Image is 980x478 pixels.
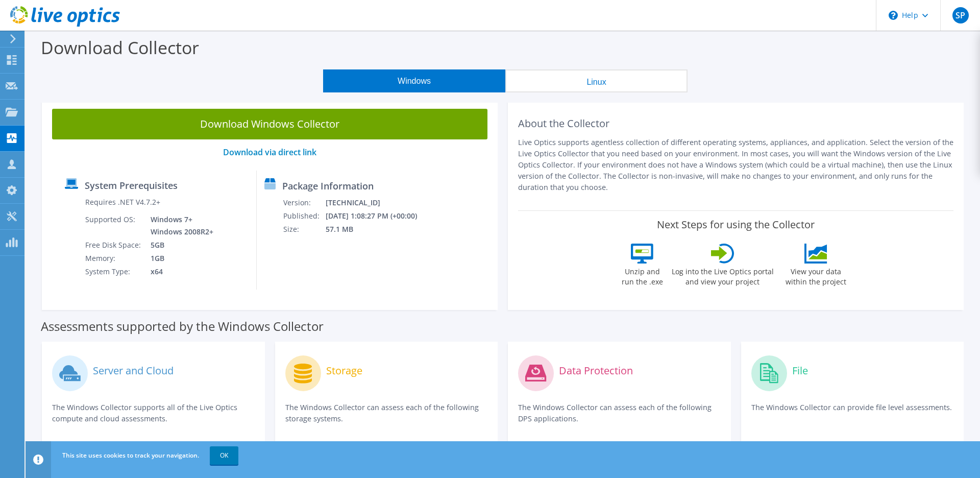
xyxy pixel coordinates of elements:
[518,402,721,424] p: The Windows Collector can assess each of the following DPS applications.
[210,446,238,465] a: OK
[792,366,808,376] label: File
[143,238,215,252] td: 5GB
[85,238,143,252] td: Free Disk Space:
[52,402,255,424] p: The Windows Collector supports all of the Live Optics compute and cloud assessments.
[143,265,215,278] td: x64
[143,213,215,238] td: Windows 7+ Windows 2008R2+
[93,366,174,376] label: Server and Cloud
[323,69,505,92] button: Windows
[285,402,488,424] p: The Windows Collector can assess each of the following storage systems.
[283,209,325,223] td: Published:
[518,117,953,130] h2: About the Collector
[751,402,954,423] p: The Windows Collector can provide file level assessments.
[85,180,178,190] label: System Prerequisites
[657,219,815,231] label: Next Steps for using the Collector
[283,223,325,236] td: Size:
[325,209,431,223] td: [DATE] 1:08:27 PM (+00:00)
[85,252,143,265] td: Memory:
[85,197,160,207] label: Requires .NET V4.7.2+
[325,196,431,209] td: [TECHNICAL_ID]
[619,264,666,287] label: Unzip and run the .exe
[41,36,199,59] label: Download Collector
[62,451,199,460] span: This site uses cookies to track your navigation.
[559,366,633,376] label: Data Protection
[85,265,143,278] td: System Type:
[889,11,898,20] svg: \n
[223,147,316,158] a: Download via direct link
[952,7,969,23] span: SP
[143,252,215,265] td: 1GB
[85,213,143,238] td: Supported OS:
[283,196,325,209] td: Version:
[325,223,431,236] td: 57.1 MB
[671,264,774,287] label: Log into the Live Optics portal and view your project
[326,366,362,376] label: Storage
[505,69,688,92] button: Linux
[52,109,487,139] a: Download Windows Collector
[779,264,853,287] label: View your data within the project
[41,321,324,331] label: Assessments supported by the Windows Collector
[518,137,953,193] p: Live Optics supports agentless collection of different operating systems, appliances, and applica...
[282,181,374,191] label: Package Information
